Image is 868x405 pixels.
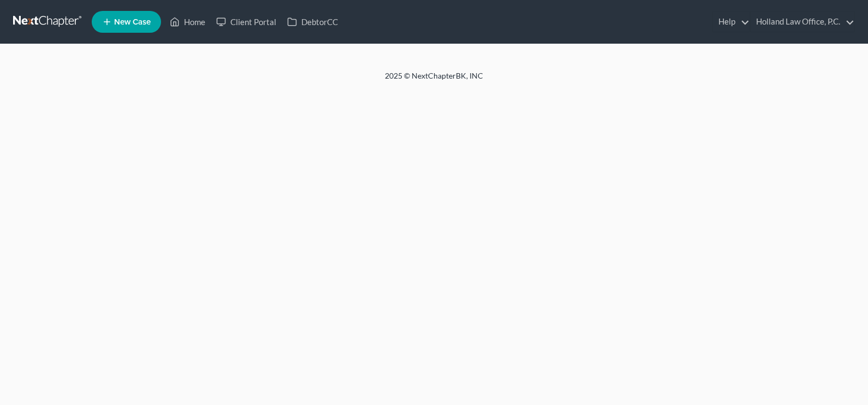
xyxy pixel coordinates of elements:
a: Holland Law Office, P.C. [751,12,854,32]
a: Client Portal [211,12,282,32]
new-legal-case-button: New Case [92,11,161,33]
div: 2025 © NextChapterBK, INC [123,70,745,90]
a: Help [713,12,750,32]
a: Home [164,12,211,32]
a: DebtorCC [282,12,343,32]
